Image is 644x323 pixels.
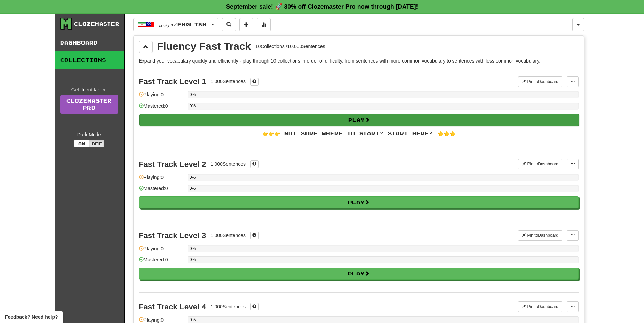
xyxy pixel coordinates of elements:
[139,103,184,114] div: Mastered: 0
[60,131,118,138] div: Dark Mode
[226,3,418,10] strong: September sale! 🚀 30% off Clozemaster Pro now through [DATE]!
[239,18,253,31] button: Add sentence to collection
[210,232,246,239] div: 1.000 Sentences
[157,41,251,51] div: Fluency Fast Track
[89,140,104,147] button: Off
[139,256,184,268] div: Mastered: 0
[139,245,184,257] div: Playing: 0
[74,140,89,147] button: On
[518,301,562,312] button: Pin toDashboard
[60,86,118,93] div: Get fluent faster.
[133,18,218,31] button: فارسی/English
[55,34,124,51] a: Dashboard
[518,230,562,241] button: Pin toDashboard
[74,21,119,27] div: Clozemaster
[139,91,184,103] div: Playing: 0
[159,22,207,27] span: فارسی / English
[222,18,236,31] button: Search sentences
[255,43,325,50] div: 10 Collections / 10.000 Sentences
[139,231,206,240] div: Fast Track Level 3
[139,77,206,86] div: Fast Track Level 1
[55,51,124,69] a: Collections
[139,160,206,169] div: Fast Track Level 2
[139,57,579,64] p: Expand your vocabulary quickly and efficiently - play through 10 collections in order of difficul...
[139,130,579,137] div: 👉👉👉 Not sure where to start? Start here! 👈👈👈
[5,314,58,321] span: Open feedback widget
[210,78,246,85] div: 1.000 Sentences
[139,114,579,126] button: Play
[257,18,271,31] button: More stats
[210,303,246,310] div: 1.000 Sentences
[139,196,579,208] button: Play
[210,161,246,168] div: 1.000 Sentences
[518,76,562,87] button: Pin toDashboard
[518,159,562,169] button: Pin toDashboard
[139,302,206,311] div: Fast Track Level 4
[139,185,184,196] div: Mastered: 0
[139,268,579,280] button: Play
[60,95,118,114] a: ClozemasterPro
[139,174,184,185] div: Playing: 0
